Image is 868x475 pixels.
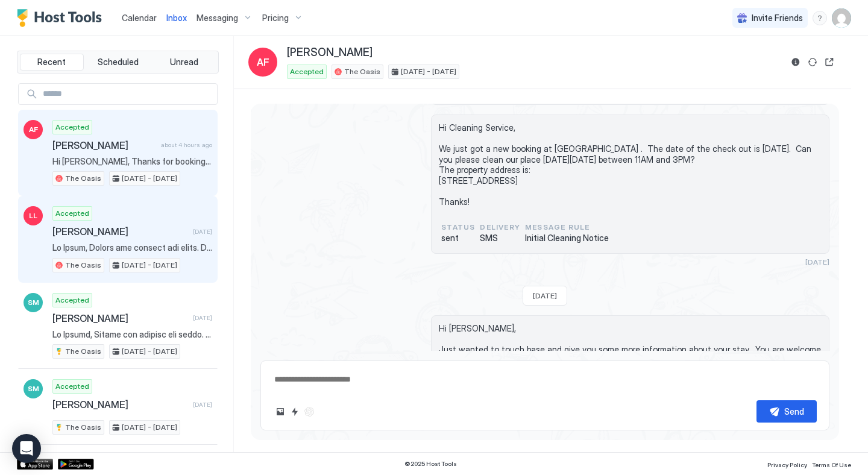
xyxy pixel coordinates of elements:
span: status [441,222,475,233]
div: tab-group [17,51,219,74]
a: Google Play Store [58,459,94,470]
a: Terms Of Use [812,458,851,470]
span: Privacy Policy [767,461,807,468]
input: Input Field [38,84,217,104]
span: Accepted [290,66,324,77]
span: SM [28,297,39,308]
span: The Oasis [344,66,380,77]
span: Calendar [122,13,157,23]
span: [DATE] [193,314,212,322]
a: Host Tools Logo [17,9,107,27]
span: [DATE] - [DATE] [401,66,456,77]
div: Open Intercom Messenger [12,434,41,463]
button: Send [756,400,817,423]
span: [DATE] - [DATE] [122,173,177,184]
span: Recent [37,57,66,68]
span: SMS [480,233,520,244]
span: [DATE] - [DATE] [122,260,177,271]
span: [PERSON_NAME] [52,312,188,324]
span: Terms Of Use [812,461,851,468]
span: about 4 hours ago [161,141,212,149]
button: Open reservation [822,55,837,69]
button: Sync reservation [805,55,820,69]
span: Invite Friends [752,13,803,24]
span: Messaging [197,13,238,24]
span: Accepted [55,295,89,306]
span: [PERSON_NAME] [52,139,156,151]
span: [PERSON_NAME] [287,46,373,60]
button: Quick reply [288,404,302,419]
span: Hi [PERSON_NAME], Thanks for booking our place. You are welcome to check-in anytime after 3PM [DA... [52,156,212,167]
span: Pricing [262,13,289,24]
span: Accepted [55,208,89,219]
span: Accepted [55,122,89,133]
span: The Oasis [65,260,101,271]
span: AF [29,124,38,135]
span: [DATE] [533,291,557,300]
span: Inbox [166,13,187,23]
span: sent [441,233,475,244]
span: [DATE] [805,257,829,266]
a: Calendar [122,11,157,24]
button: Recent [20,54,84,71]
span: Unread [170,57,198,68]
div: menu [813,11,827,25]
button: Scheduled [86,54,150,71]
a: Inbox [166,11,187,24]
span: The Oasis [65,173,101,184]
span: [DATE] [193,228,212,236]
span: LL [29,210,37,221]
span: [DATE] - [DATE] [122,422,177,433]
span: Initial Cleaning Notice [525,233,609,244]
div: User profile [832,8,851,28]
span: Lo Ipsum, Dolors ame consect adi elits. Do'ei tempori utl etdo magnaa Eni Admin ven quis no exer ... [52,242,212,253]
span: The Oasis [65,346,101,357]
span: Message Rule [525,222,609,233]
span: Scheduled [98,57,139,68]
span: AF [257,55,269,69]
span: [PERSON_NAME] [52,225,188,237]
a: Privacy Policy [767,458,807,470]
span: © 2025 Host Tools [404,460,457,468]
span: The Oasis [65,422,101,433]
span: Accepted [55,381,89,392]
button: Upload image [273,404,288,419]
span: [PERSON_NAME] [52,398,188,411]
button: Reservation information [788,55,803,69]
span: [DATE] [193,401,212,409]
span: SM [28,383,39,394]
div: Send [784,405,804,418]
span: Delivery [480,222,520,233]
span: Lo Ipsumd, Sitame con adipisc eli seddo. Ei'te incidid utl etdo magnaa Eni Admin ven quis no exer... [52,329,212,340]
a: App Store [17,459,53,470]
span: [DATE] - [DATE] [122,346,177,357]
span: Hi Cleaning Service, We just got a new booking at [GEOGRAPHIC_DATA] . The date of the check out i... [439,122,822,207]
button: Unread [152,54,216,71]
